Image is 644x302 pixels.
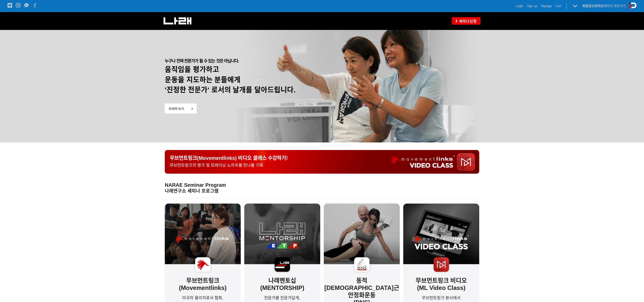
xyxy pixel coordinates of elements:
strong: (ML Video Class) [417,284,466,291]
a: 무브먼트링크(Movementlinks) 비디오 클래스 수강하기!무브먼트링크의 평가 및 트레이닝 노하우를 만나볼 기회 [165,150,479,173]
img: 5ca3dfaf38ad5.png [165,103,197,114]
span: '진정한 전문가' 로서의 날개를 달아드립니다. [165,86,296,94]
img: d333e79d8cd9f.png [403,204,479,276]
strong: 퍼포먼스피지오 [582,4,603,8]
img: e944758f873af.png [244,204,320,276]
a: 퍼포먼스피지오페이지 바로가기 [582,4,626,8]
a: Login [516,4,523,9]
img: bff2e352a9079.png [324,204,400,276]
span: 무브먼트링크의 평가 및 트레이닝 노하우를 만나볼 기회 [170,163,263,167]
strong: 운동을 지도하는 분들에게 [165,76,240,84]
span: 무브먼트링크(Movementlinks) 비디오 클래스 수강하기! [170,155,288,161]
span: 전문가를 전문가답게, [264,296,300,300]
span: 누구나 진짜 전문가가 될 수 있는 것은 아닙니다. [165,59,239,63]
a: Cart [555,4,561,9]
span: NARAE Seminar Program [165,182,226,188]
a: 세미나신청 [452,17,480,24]
strong: 무브먼트링크(Movementlinks) [165,204,241,291]
strong: (MENTORSHIP) [260,284,304,291]
strong: 움직임을 평가하고 [165,66,219,73]
strong: 동적[DEMOGRAPHIC_DATA]근안정화운동 [324,277,399,298]
img: a8d7dee9ab449.png [165,204,241,276]
strong: 나래멘토십 [268,277,296,284]
span: 미국의 물리치료사 협회, [182,296,223,300]
span: 세미나신청 [458,19,477,24]
strong: 무브먼트링크 비디오 [416,277,467,284]
strong: 나래연구소 세미나 프로그램 [165,188,219,194]
a: Mypage [541,4,552,9]
a: Sign up [527,4,537,9]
